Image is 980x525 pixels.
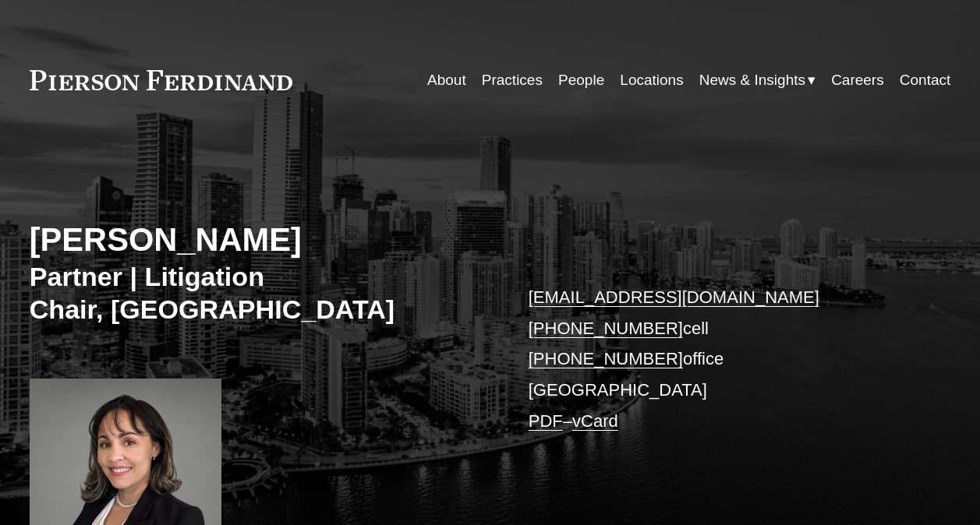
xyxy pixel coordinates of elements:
a: Careers [831,65,884,95]
a: People [558,65,604,95]
a: Practices [482,65,543,95]
a: [EMAIL_ADDRESS][DOMAIN_NAME] [529,287,819,307]
a: vCard [572,411,618,431]
a: [PHONE_NUMBER] [529,319,683,338]
a: About [427,65,466,95]
a: PDF [529,411,563,431]
a: Contact [900,65,950,95]
a: Locations [620,65,683,95]
span: News & Insights [699,67,805,93]
a: [PHONE_NUMBER] [529,349,683,368]
h3: Partner | Litigation Chair, [GEOGRAPHIC_DATA] [30,260,490,326]
a: folder dropdown [699,65,815,95]
p: cell office [GEOGRAPHIC_DATA] – [529,282,912,436]
h2: [PERSON_NAME] [30,220,490,259]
